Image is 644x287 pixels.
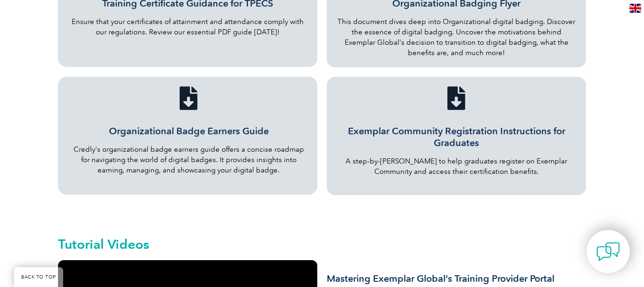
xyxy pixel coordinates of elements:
[348,125,565,148] a: Exemplar Community Registration Instructions for Graduates
[177,86,200,110] a: Organizational Badge Earners Guide
[445,86,468,110] a: Exemplar Community Registration Instructions for Graduates
[14,267,63,287] a: BACK TO TOP
[67,16,308,37] p: Ensure that your certificates of attainment and attendance comply with our regulations. Review ou...
[629,4,641,13] img: en
[336,156,577,177] p: A step-by-[PERSON_NAME] to help graduates register on Exemplar Community and access their certifi...
[327,273,586,285] h3: Mastering Exemplar Global’s Training Provider Portal
[596,240,620,263] img: contact-chat.png
[69,144,308,175] p: Credly's organizational badge earners guide offers a concise roadmap for navigating the world of ...
[336,16,577,58] p: This document dives deep into Organizational digital badging. Discover the essence of digital bad...
[109,125,269,137] a: Organizational Badge Earners Guide
[58,238,586,251] h2: Tutorial Videos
